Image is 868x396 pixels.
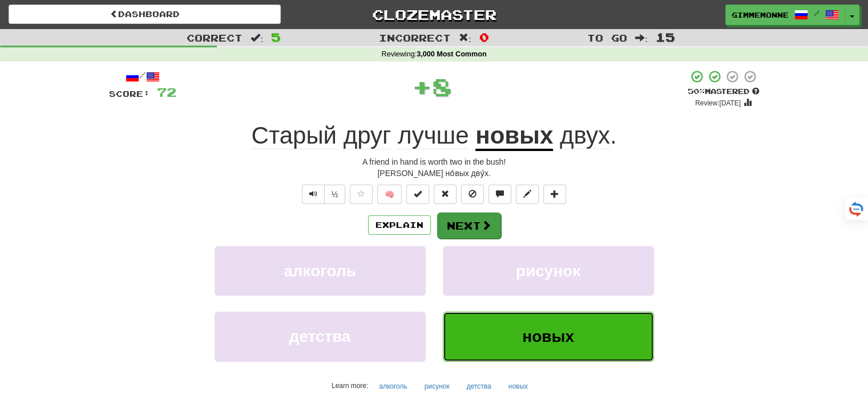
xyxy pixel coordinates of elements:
span: 0 [479,30,489,44]
a: Gimmemonne / [725,5,845,25]
button: алкоголь [373,378,414,395]
span: рисунок [516,262,581,280]
button: Next [437,213,501,239]
span: 72 [157,85,176,99]
span: алкоголь [284,262,356,280]
small: Learn more: [332,382,368,390]
span: новых [522,328,574,345]
span: двух [560,122,610,149]
span: Старый [252,122,337,149]
button: Ignore sentence (alt+i) [461,185,484,204]
span: лучше [398,122,469,149]
span: To go [587,32,627,43]
button: Play sentence audio (ctl+space) [302,185,325,204]
button: рисунок [418,378,456,395]
span: Correct [187,32,243,43]
span: Score: [109,89,150,99]
span: Incorrect [379,32,451,43]
button: Reset to 0% Mastered (alt+r) [434,185,457,204]
span: . [553,122,616,149]
button: Edit sentence (alt+d) [516,185,539,204]
span: детства [289,328,350,345]
button: алкоголь [215,246,426,296]
span: : [251,33,263,43]
span: 15 [656,30,675,44]
span: 5 [271,30,281,44]
span: : [635,33,648,43]
span: 8 [432,72,452,101]
button: Set this sentence to 100% Mastered (alt+m) [406,185,429,204]
button: ½ [324,185,346,204]
small: Review: [DATE] [695,99,741,107]
button: 🧠 [377,185,402,204]
div: / [109,70,176,84]
span: : [459,33,471,43]
div: A friend in hand is worth two in the bush! [109,156,760,168]
a: Clozemaster [298,5,570,25]
span: друг [344,122,391,149]
button: новых [443,312,654,361]
button: Discuss sentence (alt+u) [488,185,511,204]
span: 50 % [688,87,705,96]
u: новых [475,122,553,151]
div: Text-to-speech controls [300,185,346,204]
button: новых [502,378,534,395]
div: [PERSON_NAME] но́вых дву́х. [109,168,760,179]
button: Add to collection (alt+a) [543,185,566,204]
span: Gimmemonne [732,10,789,20]
div: Mastered [688,87,760,97]
button: детства [461,378,498,395]
button: Explain [368,215,431,235]
button: рисунок [443,246,654,296]
span: + [412,70,432,104]
a: Dashboard [9,5,281,24]
button: детства [215,312,426,361]
span: / [814,9,819,17]
strong: 3,000 Most Common [417,50,486,58]
button: Favorite sentence (alt+f) [350,185,373,204]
